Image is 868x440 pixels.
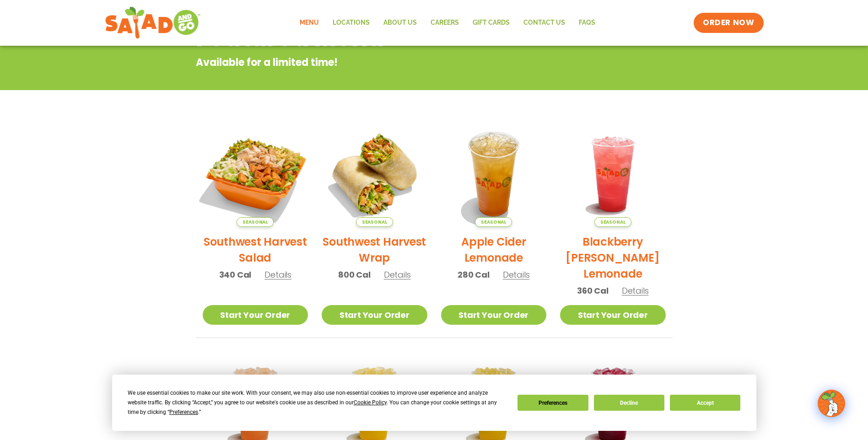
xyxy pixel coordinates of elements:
span: 280 Cal [458,268,490,281]
img: Product photo for Apple Cider Lemonade [441,121,547,227]
span: Seasonal [237,217,274,227]
span: 360 Cal [577,284,609,297]
p: Available for a limited time! [196,55,599,70]
a: Start Your Order [203,305,308,325]
span: 340 Cal [219,268,252,281]
span: Seasonal [594,217,631,227]
a: ORDER NOW [694,13,763,33]
h2: Apple Cider Lemonade [441,234,547,266]
a: Start Your Order [560,305,666,325]
a: FAQs [572,12,602,33]
span: Seasonal [356,217,393,227]
span: Preferences [169,409,198,415]
a: GIFT CARDS [466,12,517,33]
a: Start Your Order [441,305,547,325]
div: We use essential cookies to make our site work. With your consent, we may also use non-essential ... [128,388,507,417]
span: Details [264,269,291,280]
img: wpChatIcon [819,391,844,416]
button: Decline [594,395,664,411]
button: Accept [670,395,740,411]
h2: Southwest Harvest Wrap [322,234,427,266]
a: About Us [377,12,424,33]
img: new-SAG-logo-768×292 [105,5,201,41]
span: Cookie Policy [354,399,387,406]
span: Seasonal [475,217,512,227]
img: Product photo for Southwest Harvest Wrap [322,121,427,227]
span: ORDER NOW [703,17,754,28]
a: Contact Us [517,12,572,33]
span: 800 Cal [338,268,371,281]
nav: Menu [293,12,602,33]
div: Cookie Consent Prompt [112,375,756,431]
span: Details [503,269,530,280]
a: Locations [326,12,377,33]
span: Details [384,269,411,280]
h2: Southwest Harvest Salad [203,234,308,266]
h2: Blackberry [PERSON_NAME] Lemonade [560,234,666,282]
a: Careers [424,12,466,33]
a: Menu [293,12,326,33]
img: Product photo for Southwest Harvest Salad [193,112,317,236]
img: Product photo for Blackberry Bramble Lemonade [560,121,666,227]
button: Preferences [518,395,588,411]
span: Details [622,285,649,296]
a: Start Your Order [322,305,427,325]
